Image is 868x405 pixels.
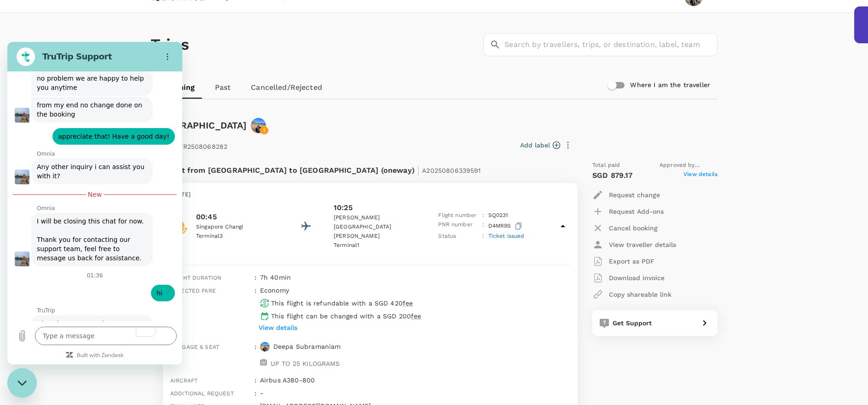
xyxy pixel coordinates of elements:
[81,148,95,157] span: New
[520,141,560,150] button: Add label
[271,359,340,368] p: UP TO 25 KILOGRAMS
[592,187,660,203] button: Request change
[170,377,197,384] span: Aircraft
[150,137,227,153] p: [DATE] TR2508068282
[196,223,279,232] p: Singapore Changi
[28,285,169,303] textarea: To enrich screen reader interactions, please activate Accessibility in Grammarly extension settings
[683,170,718,181] span: View details
[438,220,479,232] p: PNR number
[243,76,330,99] a: Cancelled/Rejected
[256,372,570,385] div: Airbus A380-800
[29,265,175,272] p: TruTrip
[334,241,417,250] p: Terminal 1
[609,223,658,233] p: Cancel booking
[260,359,267,366] img: baggage-icon
[29,108,175,116] p: Omnia
[482,220,484,232] p: :
[609,207,664,216] p: Request Add-ons
[69,311,116,317] a: Built with Zendesk: Visit the Zendesk website in a new tab
[256,321,300,335] button: View details
[51,91,162,98] span: appreciate that! Have a good day!
[7,42,182,364] iframe: To enrich screen reader interactions, please activate Accessibility in Grammarly extension settings
[172,190,568,200] p: [DATE]
[488,220,524,232] p: D4MR9S
[613,319,652,327] span: Get Support
[592,236,676,253] button: View traveller details
[251,338,256,372] div: :
[202,76,243,99] a: Past
[29,278,132,313] span: Hi, welcome to TruTrip support. Please can you tell us a little more about yourself to help us be...
[438,211,479,220] p: Flight number
[256,385,570,398] div: -
[271,311,422,321] p: This flight can be changed with a SGD 200
[592,170,633,181] p: SGD 879.17
[29,163,175,170] p: Omnia
[609,257,654,266] p: Export as PDF
[251,282,256,338] div: :
[251,118,266,133] img: avatar-6405acff242b0.jpeg
[260,342,270,352] img: avatar-6405acff242b0.jpeg
[488,233,525,239] span: Ticket issued
[482,232,484,241] p: :
[438,232,479,241] p: Status
[259,323,297,332] p: View details
[163,161,481,177] p: Flight from [GEOGRAPHIC_DATA] to [GEOGRAPHIC_DATA] (oneway)
[273,342,341,351] p: Deepa Subramaniam
[251,385,256,398] div: :
[592,220,658,236] button: Cancel booking
[170,275,221,281] span: Flight duration
[251,269,256,282] div: :
[422,167,480,174] span: A20250806339591
[170,390,234,397] span: Additional request
[80,230,96,237] p: 01:36
[609,273,665,282] p: Download invoice
[149,247,155,255] span: hi
[251,372,256,385] div: :
[592,270,665,286] button: Download invoice
[411,312,421,320] span: fee
[29,59,137,76] span: from my end no change done on the booking
[150,118,247,133] h6: [GEOGRAPHIC_DATA]
[29,121,139,138] span: Any other inquiry i can assist you with it?
[609,290,671,299] p: Copy shareable link
[609,190,660,200] p: Request change
[196,211,279,223] p: 00:45
[488,211,509,220] p: SQ 0231
[170,344,219,350] span: Baggage & seat
[417,164,420,176] span: |
[150,13,189,76] h1: Trips
[170,288,216,294] span: Selected fare
[592,161,620,170] span: Total paid
[504,33,718,56] input: Search by travellers, trips, or destination, label, team
[334,213,417,241] p: [PERSON_NAME][GEOGRAPHIC_DATA][PERSON_NAME]
[482,211,484,220] p: :
[29,175,140,221] div: I will be closing this chat for now. Thank you for contacting our support team, feel free to mess...
[630,80,710,90] h6: Where I am the traveller
[592,203,664,220] button: Request Add-ons
[334,202,353,213] p: 10:25
[6,285,24,303] button: Upload file
[271,299,413,308] p: This flight is refundable with a SGD 420
[260,286,289,295] p: economy
[592,286,671,303] button: Copy shareable link
[609,240,676,249] p: View traveller details
[592,253,654,270] button: Export as PDF
[660,161,718,170] span: Approved by
[260,273,570,282] p: 7h 40min
[403,299,413,307] span: fee
[7,368,37,398] iframe: Button to launch messaging window, conversation in progress
[196,232,279,241] p: Terminal 3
